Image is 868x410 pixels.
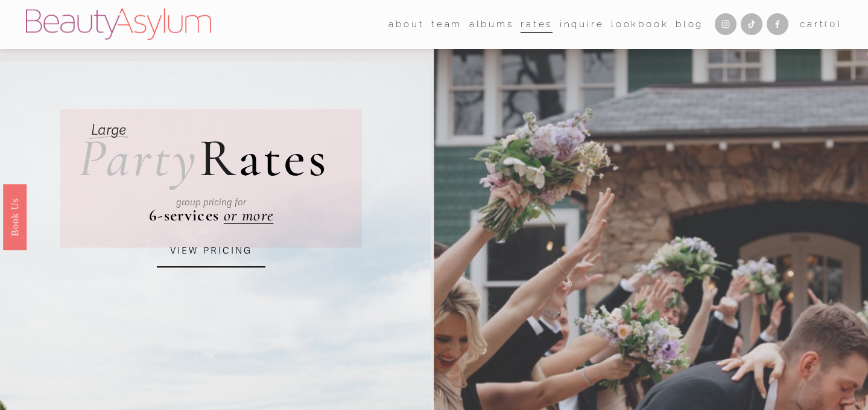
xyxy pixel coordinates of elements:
[388,15,424,34] a: folder dropdown
[560,15,604,34] a: Inquire
[388,16,424,33] span: about
[176,197,246,208] em: group pricing for
[91,121,126,139] em: Large
[676,15,703,34] a: Blog
[611,15,669,34] a: Lookbook
[715,13,737,35] a: Instagram
[521,15,553,34] a: Rates
[3,184,27,249] a: Book Us
[767,13,788,35] a: Facebook
[829,19,837,30] span: 0
[800,16,842,33] a: 0 items in cart
[78,132,329,185] h2: ates
[157,235,265,267] a: VIEW PRICING
[78,126,199,190] em: Party
[469,15,514,34] a: albums
[431,15,462,34] a: folder dropdown
[199,126,238,190] span: R
[431,16,462,33] span: team
[741,13,762,35] a: TikTok
[825,19,841,30] span: ( )
[26,8,211,40] img: Beauty Asylum | Bridal Hair &amp; Makeup Charlotte &amp; Atlanta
